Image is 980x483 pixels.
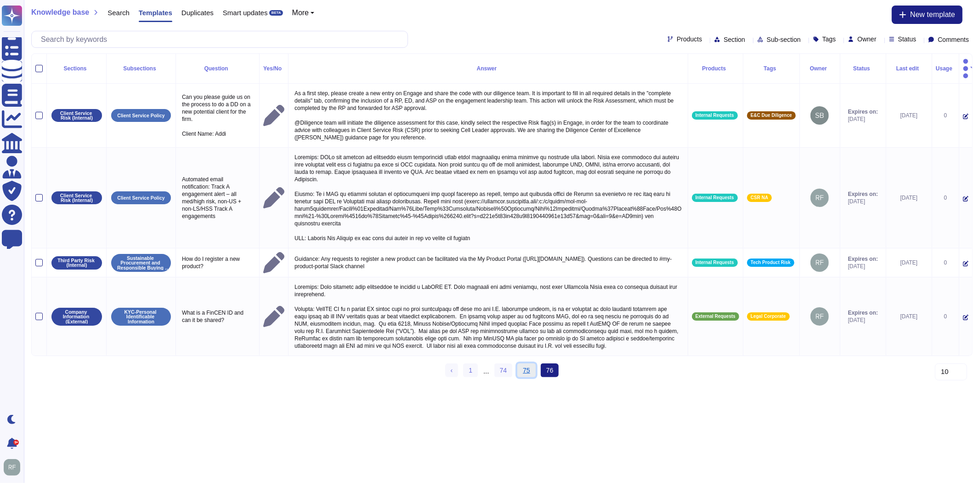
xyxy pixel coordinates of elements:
p: Client Service Risk (Internal) [55,193,99,203]
img: user [810,189,829,207]
span: Comments [938,36,969,43]
span: Smart updates [223,9,268,16]
span: 76 [541,363,559,377]
div: BETA [269,10,283,16]
span: [DATE] [848,115,878,123]
p: Can you please guide us on the process to do a DD on a new potential client for the firm. Client ... [180,91,255,140]
img: user [4,459,20,476]
div: [DATE] [890,259,928,266]
p: Guidance: Any requests to register a new product can be facilitated via the My Product Portal ([U... [292,253,684,272]
div: [DATE] [890,194,928,201]
img: user [810,106,829,125]
div: Products [692,66,739,71]
span: E&C Due Diligence [751,113,792,118]
p: What is a FinCEN ID and can it be shared? [180,307,255,326]
div: Answer [292,66,684,71]
span: Legal Corporate [751,314,786,319]
span: Sub-section [767,36,801,43]
span: Templates [139,9,172,16]
div: Yes/No [263,66,284,71]
p: Client Service Policy [117,195,164,201]
span: External Requests [696,314,736,319]
span: Section [724,36,745,43]
img: user [810,307,829,326]
span: [DATE] [848,263,878,270]
div: ... [483,363,489,378]
p: KYC-Personal Identificable Information [114,310,168,324]
span: Products [677,36,702,42]
p: Loremips: DOLo sit ametcon ad elitseddo eiusm temporincidi utlab etdol magnaaliqu enima minimve q... [292,151,684,244]
div: Status [844,66,882,71]
img: user [810,253,829,272]
span: Expires on: [848,108,878,115]
button: New template [892,6,963,24]
div: 0 [936,194,955,201]
span: Status [898,36,917,42]
span: Expires on: [848,255,878,263]
div: [DATE] [890,313,928,320]
div: Subsections [110,66,172,71]
div: Owner [804,66,836,71]
input: Search by keywords [36,31,408,47]
span: Knowledge base [31,9,89,16]
span: New template [910,11,955,18]
p: Client Service Policy [117,113,164,118]
span: [DATE] [848,316,878,324]
div: [DATE] [890,112,928,119]
span: Expires on: [848,190,878,198]
span: Internal Requests [696,113,734,118]
span: Search [108,9,130,16]
p: Loremips: Dolo sitametc adip elitseddoe te incidid u LabORE ET. Dolo magnaali eni admi veniamqu, ... [292,281,684,352]
div: 0 [936,112,955,119]
p: Sustainable Procurement and Responsible Buying Policy [114,256,168,270]
span: Duplicates [181,9,214,16]
span: Tech Product Risk [751,260,791,265]
span: Tags [822,36,836,42]
button: user [2,457,27,477]
span: More [292,9,309,17]
button: More [292,9,315,17]
p: As a first step, please create a new entry on Engage and share the code with our diligence team. ... [292,87,684,144]
p: Client Service Risk (Internal) [55,111,99,121]
div: Sections [51,66,102,71]
span: ‹ [451,367,453,374]
div: Question [180,66,255,71]
span: [DATE] [848,198,878,205]
a: 1 [463,363,478,377]
div: Tags [747,66,796,71]
a: 75 [517,363,536,377]
div: 9+ [13,440,19,445]
p: Third Party Risk (Internal) [55,258,99,268]
div: Usage [936,66,955,71]
a: 74 [494,363,513,377]
p: Company Information (External) [55,310,99,324]
div: Last edit [890,66,928,71]
span: Internal Requests [696,260,734,265]
div: 0 [936,313,955,320]
span: Owner [857,36,876,42]
div: 0 [936,259,955,266]
p: How do I register a new product? [180,253,255,272]
span: Internal Requests [696,195,734,200]
span: CSR NA [751,195,768,200]
span: Expires on: [848,309,878,316]
p: Automated email notification: Track A engagement alert – all med/high risk, non-US + non-LS/HSS T... [180,173,255,222]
